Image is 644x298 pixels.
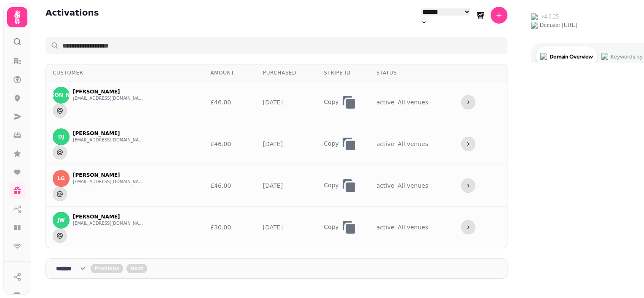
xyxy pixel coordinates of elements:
[53,104,67,118] button: Send to
[263,141,283,147] a: [DATE]
[324,177,341,194] button: Copy
[22,22,60,29] div: Domain: [URL]
[73,172,145,178] p: [PERSON_NAME]
[57,217,65,223] span: JW
[376,69,448,76] div: Status
[46,258,507,279] nav: Pagination
[91,264,123,273] button: back
[53,187,67,201] button: Send to
[24,13,41,20] div: v 4.0.25
[46,7,99,27] h2: Activations
[263,99,283,106] a: [DATE]
[376,99,394,106] span: active
[461,137,475,151] button: more
[398,98,428,106] span: All venues
[73,130,145,137] p: [PERSON_NAME]
[94,266,119,271] span: Previous
[57,176,65,181] span: LG
[84,53,91,60] img: tab_keywords_by_traffic_grey.svg
[324,69,363,76] div: Stripe ID
[398,140,428,148] span: All venues
[130,266,144,271] span: Next
[210,223,250,231] div: £30.00
[210,140,250,148] div: £46.00
[263,224,283,231] a: [DATE]
[376,224,394,231] span: active
[58,134,64,140] span: DJ
[73,137,145,144] button: [EMAIL_ADDRESS][DOMAIN_NAME]
[263,69,310,76] div: Purchased
[376,141,394,147] span: active
[73,88,145,95] p: [PERSON_NAME]
[13,13,20,20] img: logo_orange.svg
[324,94,341,111] button: Copy
[93,54,142,59] div: Keywords by Traffic
[53,229,67,243] button: Send to
[461,95,475,109] button: more
[13,22,20,29] img: website_grey.svg
[376,182,394,189] span: active
[73,178,145,185] button: [EMAIL_ADDRESS][DOMAIN_NAME]
[126,264,148,273] button: next
[210,98,250,106] div: £46.00
[73,220,145,227] button: [EMAIL_ADDRESS][DOMAIN_NAME]
[73,95,145,102] button: [EMAIL_ADDRESS][DOMAIN_NAME]
[398,223,428,231] span: All venues
[38,92,85,98] span: [PERSON_NAME]
[73,213,145,220] p: [PERSON_NAME]
[32,54,75,59] div: Domain Overview
[210,181,250,190] div: £46.00
[324,219,341,236] button: Copy
[210,69,250,76] div: Amount
[324,136,341,152] button: Copy
[23,53,30,60] img: tab_domain_overview_orange.svg
[461,220,475,234] button: more
[53,145,67,160] button: Send to
[398,181,428,190] span: All venues
[461,178,475,193] button: more
[53,69,197,76] div: Customer
[263,182,283,189] a: [DATE]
